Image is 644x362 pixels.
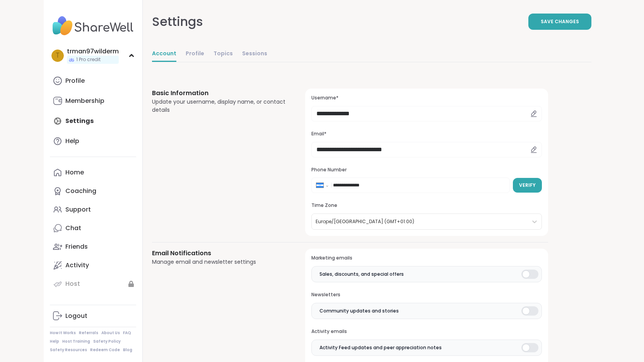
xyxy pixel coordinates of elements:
[152,258,287,266] div: Manage email and newsletter settings
[123,330,131,336] a: FAQ
[65,280,80,288] div: Host
[93,339,121,344] a: Safety Policy
[50,200,136,219] a: Support
[528,14,591,30] button: Save Changes
[311,167,542,173] h3: Phone Number
[152,12,203,31] div: Settings
[186,46,204,62] a: Profile
[65,187,96,195] div: Coaching
[65,261,89,270] div: Activity
[65,242,88,251] div: Friends
[67,47,119,56] div: trman97wilderm
[311,255,542,261] h3: Marketing emails
[152,89,287,98] h3: Basic Information
[152,46,176,62] a: Account
[311,292,542,298] h3: Newsletters
[311,95,542,101] h3: Username*
[65,205,91,214] div: Support
[65,224,81,232] div: Chat
[50,182,136,200] a: Coaching
[242,46,267,62] a: Sessions
[123,347,132,353] a: Blog
[152,249,287,258] h3: Email Notifications
[50,330,76,336] a: How It Works
[50,219,136,237] a: Chat
[311,202,542,209] h3: Time Zone
[541,18,579,25] span: Save Changes
[513,178,542,193] button: Verify
[152,98,287,114] div: Update your username, display name, or contact details
[319,344,442,351] span: Activity Feed updates and peer appreciation notes
[311,328,542,335] h3: Activity emails
[311,131,542,137] h3: Email*
[50,307,136,325] a: Logout
[65,312,87,320] div: Logout
[50,12,136,39] img: ShareWell Nav Logo
[65,77,85,85] div: Profile
[50,163,136,182] a: Home
[50,92,136,110] a: Membership
[65,168,84,177] div: Home
[50,72,136,90] a: Profile
[101,330,120,336] a: About Us
[65,137,79,145] div: Help
[50,275,136,293] a: Host
[50,237,136,256] a: Friends
[50,256,136,275] a: Activity
[319,307,399,314] span: Community updates and stories
[519,182,536,189] span: Verify
[319,271,404,278] span: Sales, discounts, and special offers
[79,330,98,336] a: Referrals
[50,347,87,353] a: Safety Resources
[214,46,233,62] a: Topics
[65,97,104,105] div: Membership
[50,132,136,150] a: Help
[50,339,59,344] a: Help
[56,51,60,61] span: t
[62,339,90,344] a: Host Training
[76,56,101,63] span: 1 Pro credit
[90,347,120,353] a: Redeem Code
